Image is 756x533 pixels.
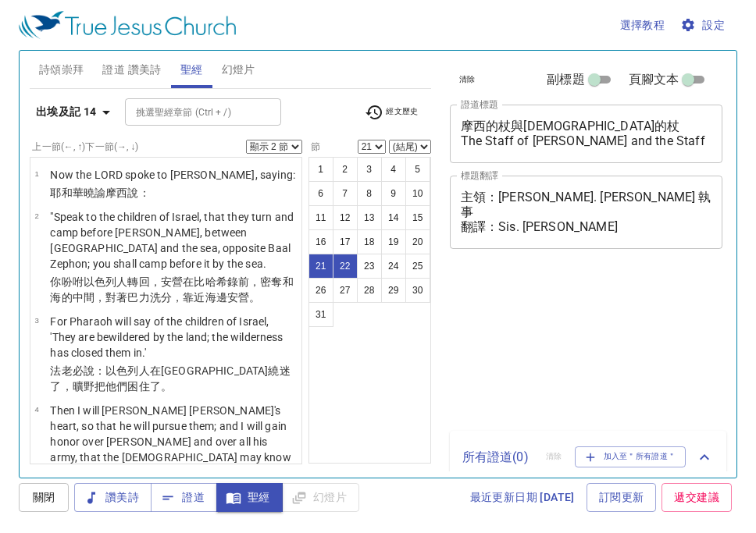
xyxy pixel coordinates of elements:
span: 清除 [459,73,476,87]
p: 耶和華 [50,185,295,201]
wh5226: 海 [205,291,261,304]
button: 1 [308,157,333,182]
div: 所有證道(0)清除加入至＂所有證道＂ [450,431,727,482]
span: 1 [34,169,38,178]
button: 31 [308,302,333,327]
p: 所有證道 ( 0 ) [462,448,533,467]
a: 遞交建議 [661,483,732,512]
span: 訂閱更新 [599,488,644,507]
button: 出埃及記 14 [30,98,122,126]
span: 設定 [683,16,725,35]
p: 法老 [50,363,297,394]
a: 訂閱更新 [587,483,657,512]
wh7725: ，安營 [50,275,293,304]
iframe: from-child [444,265,670,425]
textarea: 主領：[PERSON_NAME]. [PERSON_NAME] 執事 翻譯：Sis. [PERSON_NAME] [PERSON_NAME] 姐妹 今日讀經進度：哥林多前書第9章1~12節 [461,190,712,234]
button: 選擇教程 [614,11,672,40]
button: 20 [405,229,430,254]
button: 8 [357,181,382,206]
span: 副標題 [547,70,584,89]
span: 聖經 [229,488,270,507]
button: 證道 [151,483,217,512]
button: 2 [333,157,358,182]
wh6440: 巴力洗分 [127,291,260,304]
span: 證道 讚美詩 [102,60,161,80]
button: 27 [333,278,358,303]
wh1696: 以色列 [50,275,293,304]
button: 3 [357,157,382,182]
span: 頁腳文本 [629,70,679,89]
span: 2 [34,211,38,220]
button: 12 [333,205,358,230]
wh776: 繞迷了 [50,364,290,393]
button: 7 [333,181,358,206]
span: 3 [34,316,38,325]
button: 設定 [677,11,731,40]
span: 最近更新日期 [DATE] [470,488,575,507]
wh1121: 在[GEOGRAPHIC_DATA] [50,364,290,393]
span: 聖經 [180,60,203,80]
p: Now the LORD spoke to [PERSON_NAME], saying: [50,167,295,183]
input: Type Bible Reference [130,103,251,121]
wh3220: 的中間，對著 [62,291,261,304]
button: 19 [381,229,406,254]
p: "Speak to the children of Israel, that they turn and camp before [PERSON_NAME], between [GEOGRAPH... [50,209,297,272]
p: 你吩咐 [50,274,297,305]
span: 讚美詩 [87,488,139,507]
button: 21 [308,254,333,279]
button: 28 [357,278,382,303]
button: 29 [381,278,406,303]
button: 26 [308,278,333,303]
wh5462: 。 [161,380,172,393]
span: 加入至＂所有證道＂ [585,449,676,464]
span: 關閉 [31,488,56,507]
wh1121: 轉回 [50,275,293,304]
span: 遞交建議 [674,488,719,507]
wh1189: ，靠近 [172,291,260,304]
button: 9 [381,181,406,206]
p: For Pharaoh will say of the children of Israel, 'They are bewildered by the land; the wilderness ... [50,314,297,361]
wh6547: 必說 [50,364,290,393]
wh2583: 。 [249,291,260,304]
button: 23 [357,254,382,279]
button: 經文歷史 [355,101,428,124]
img: True Jesus Church [19,11,236,39]
button: 5 [405,157,430,182]
button: 15 [405,205,430,230]
wh3068: 曉諭 [84,187,150,199]
span: 經文歷史 [365,103,419,122]
wh559: ：以色列 [50,364,290,393]
label: 節 [308,142,321,151]
span: 4 [34,405,38,414]
wh3478: 人 [50,364,290,393]
label: 上一節 (←, ↑) 下一節 (→, ↓) [32,142,138,151]
p: Then I will [PERSON_NAME] [PERSON_NAME]'s heart, so that he will pursue them; and I will gain hon... [50,403,297,481]
b: 出埃及記 14 [36,102,97,122]
button: 14 [381,205,406,230]
button: 10 [405,181,430,206]
wh943: ，曠野 [62,380,173,393]
wh1696: 摩西 [105,187,150,199]
wh4057: 把他們困住了 [94,380,172,393]
button: 加入至＂所有證道＂ [575,446,686,467]
button: 13 [357,205,382,230]
wh3478: 人 [50,275,293,304]
span: 證道 [163,488,205,507]
button: 清除 [450,70,485,89]
button: 22 [333,254,358,279]
button: 關閉 [19,483,69,512]
button: 6 [308,181,333,206]
button: 24 [381,254,406,279]
span: 詩頌崇拜 [39,60,84,80]
button: 17 [333,229,358,254]
wh4872: 說 [127,187,149,199]
span: 幻燈片 [222,60,255,80]
wh559: ： [139,187,150,199]
button: 聖經 [216,483,283,512]
button: 讚美詩 [74,483,152,512]
a: 最近更新日期 [DATE] [464,483,581,512]
button: 11 [308,205,333,230]
wh3220: 邊安營 [216,291,261,304]
textarea: 摩西的杖與[DEMOGRAPHIC_DATA]的杖 The Staff of [PERSON_NAME] and the Staff of [DEMOGRAPHIC_DATA] [461,119,712,148]
button: 16 [308,229,333,254]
